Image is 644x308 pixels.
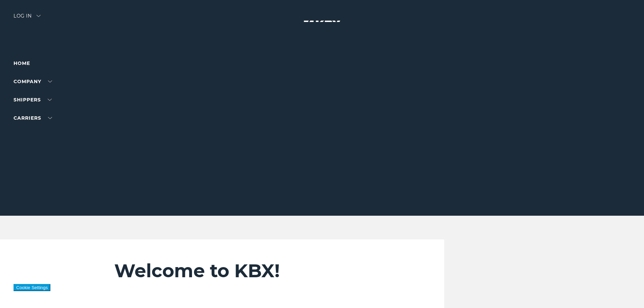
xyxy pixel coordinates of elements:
a: Home [14,60,30,66]
a: SHIPPERS [14,97,52,103]
img: arrow [37,15,41,17]
img: kbx logo [297,14,348,43]
div: Log in [14,14,41,23]
h2: Welcome to KBX! [114,260,404,282]
a: Carriers [14,115,52,121]
a: Company [14,78,52,85]
button: Cookie Settings [14,284,50,291]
